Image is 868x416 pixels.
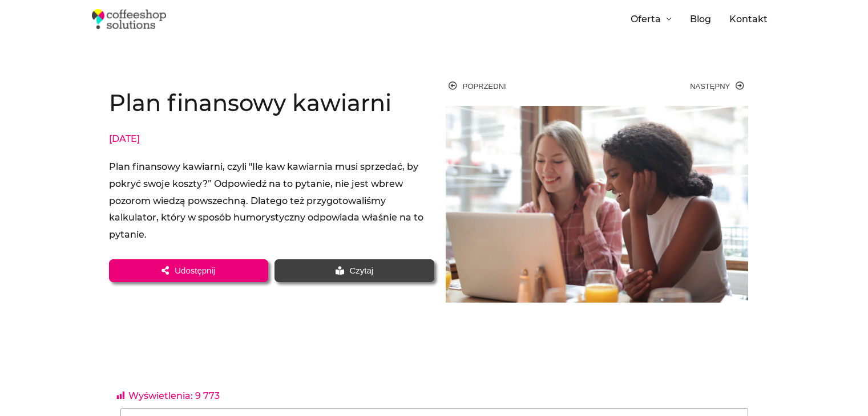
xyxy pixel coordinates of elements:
time: [DATE] [109,133,140,144]
span: Następny [690,80,730,93]
a: Udostępnij [109,259,268,282]
span: Udostępnij [175,266,215,275]
span: Poprzedni [463,80,506,93]
img: Coffeeshop Solutions [92,9,166,29]
img: plan finansowy kawiarni [446,106,748,303]
a: Następny [596,79,744,95]
h1: Plan finansowy kawiarni [109,87,434,119]
span: Czytaj [350,266,374,275]
span: Wyświetlenia: [128,390,193,401]
div: Plan finansowy kawiarni, czyli "Ile kaw kawiarnia musi sprzedać, by pokryć swoje koszty?” Odpowie... [109,158,434,243]
a: Poprzedni [449,79,596,95]
a: Czytaj [274,259,434,282]
a: [DATE] [109,130,140,148]
span: 9 773 [195,390,220,401]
